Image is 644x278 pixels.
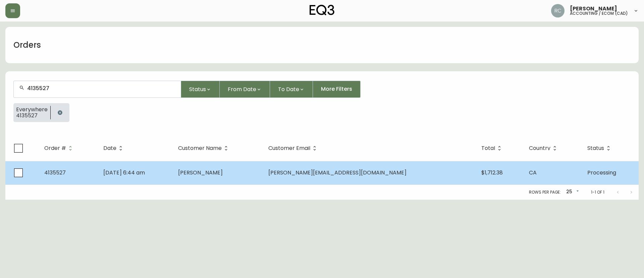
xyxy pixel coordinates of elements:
[481,169,503,176] span: $1,712.38
[181,81,220,98] button: Status
[44,146,66,150] span: Order #
[570,6,617,11] span: [PERSON_NAME]
[529,146,550,150] span: Country
[270,81,313,98] button: To Date
[481,146,495,150] span: Total
[13,39,41,51] h1: Orders
[591,189,604,195] p: 1-1 of 1
[27,85,175,91] input: Search
[228,85,256,93] span: From Date
[44,169,66,176] span: 4135527
[16,107,48,113] span: Everywhere
[570,11,628,15] h5: accounting / ecom (cad)
[268,169,407,176] span: [PERSON_NAME][EMAIL_ADDRESS][DOMAIN_NAME]
[189,85,206,93] span: Status
[220,81,270,98] button: From Date
[587,145,613,151] span: Status
[178,169,223,176] span: [PERSON_NAME]
[587,146,604,150] span: Status
[16,113,48,119] span: 4135527
[587,169,616,176] span: Processing
[551,4,565,17] img: f4ba4e02bd060be8f1386e3ca455bd0e
[481,145,504,151] span: Total
[529,145,559,151] span: Country
[268,145,319,151] span: Customer Email
[529,169,537,176] span: CA
[103,146,116,150] span: Date
[178,145,230,151] span: Customer Name
[103,145,125,151] span: Date
[563,187,580,198] div: 25
[313,81,361,98] button: More Filters
[268,146,310,150] span: Customer Email
[310,5,334,15] img: logo
[178,146,222,150] span: Customer Name
[278,85,299,93] span: To Date
[529,189,561,195] p: Rows per page:
[321,85,352,93] span: More Filters
[44,145,75,151] span: Order #
[103,169,145,176] span: [DATE] 6:44 am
